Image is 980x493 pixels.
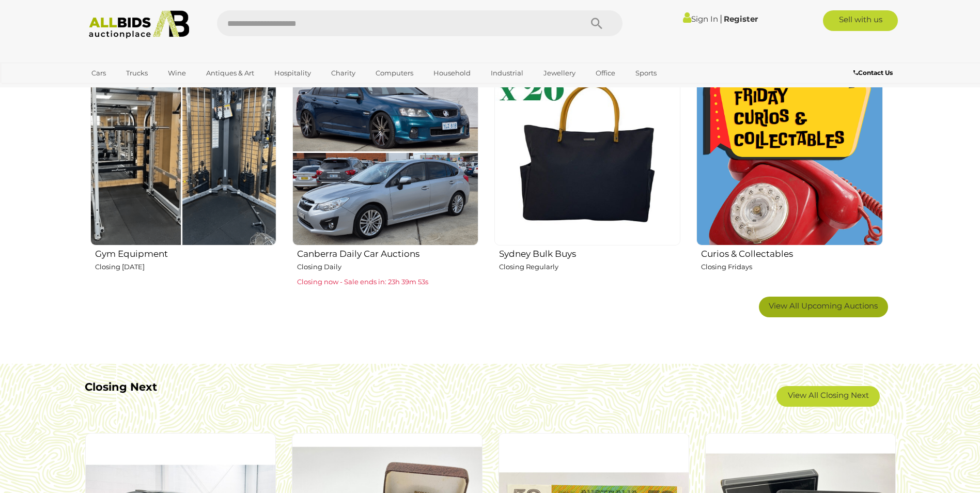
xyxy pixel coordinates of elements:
[683,14,718,24] a: Sign In
[759,297,888,317] a: View All Upcoming Auctions
[853,67,895,79] a: Contact Us
[369,65,420,82] a: Computers
[90,58,276,288] a: Gym Equipment Closing [DATE]
[292,59,478,245] img: Canberra Daily Car Auctions
[769,301,878,311] span: View All Upcoming Auctions
[499,261,680,273] p: Closing Regularly
[499,246,680,259] h2: Sydney Bulk Buys
[95,246,276,259] h2: Gym Equipment
[589,65,622,82] a: Office
[297,278,428,286] span: Closing now - Sale ends in: 23h 39m 53s
[85,65,113,82] a: Cars
[724,14,758,24] a: Register
[85,82,172,99] a: [GEOGRAPHIC_DATA]
[484,65,530,82] a: Industrial
[701,261,882,273] p: Closing Fridays
[85,380,157,393] b: Closing Next
[268,65,318,82] a: Hospitality
[696,59,882,245] img: Curios & Collectables
[297,261,478,273] p: Closing Daily
[297,246,478,259] h2: Canberra Daily Car Auctions
[494,58,680,288] a: Sydney Bulk Buys Closing Regularly
[292,58,478,288] a: Canberra Daily Car Auctions Closing Daily Closing now - Sale ends in: 23h 39m 53s
[427,65,477,82] a: Household
[90,59,276,245] img: Gym Equipment
[701,246,882,259] h2: Curios & Collectables
[696,58,882,288] a: Curios & Collectables Closing Fridays
[776,386,880,407] a: View All Closing Next
[95,261,276,273] p: Closing [DATE]
[83,10,195,39] img: Allbids.com.au
[199,65,261,82] a: Antiques & Art
[853,69,893,76] b: Contact Us
[629,65,663,82] a: Sports
[494,59,680,245] img: Sydney Bulk Buys
[324,65,362,82] a: Charity
[823,10,898,31] a: Sell with us
[571,10,623,36] button: Search
[720,13,722,24] span: |
[119,65,154,82] a: Trucks
[161,65,193,82] a: Wine
[537,65,582,82] a: Jewellery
